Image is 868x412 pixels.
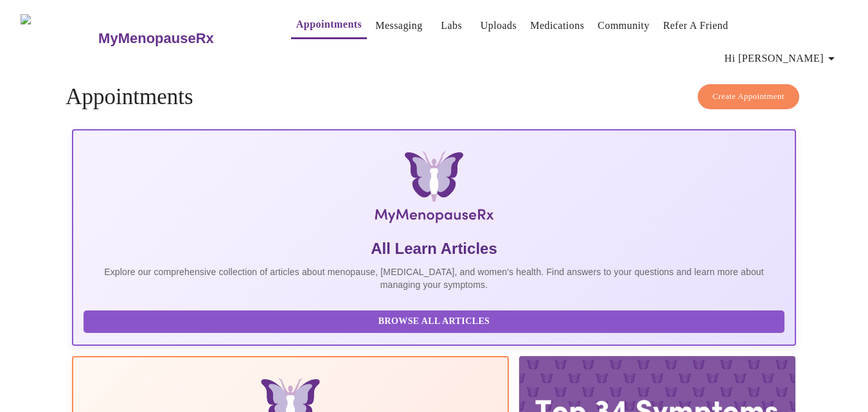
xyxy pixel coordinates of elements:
[598,17,650,35] a: Community
[97,16,265,61] a: MyMenopauseRx
[84,315,788,326] a: Browse All Articles
[720,46,844,71] button: Hi [PERSON_NAME]
[98,30,214,47] h3: MyMenopauseRx
[431,13,472,39] button: Labs
[84,310,784,333] button: Browse All Articles
[192,151,675,228] img: MyMenopauseRx Logo
[84,265,784,291] p: Explore our comprehensive collection of articles about menopause, [MEDICAL_DATA], and women's hea...
[530,17,584,35] a: Medications
[66,84,802,110] h4: Appointments
[592,13,655,39] button: Community
[441,17,462,35] a: Labs
[663,17,729,35] a: Refer a Friend
[96,314,772,330] span: Browse All Articles
[525,13,589,39] button: Medications
[713,89,784,104] span: Create Appointment
[21,14,97,62] img: MyMenopauseRx Logo
[658,13,734,39] button: Refer a Friend
[296,15,362,33] a: Appointments
[698,84,799,109] button: Create Appointment
[375,17,422,35] a: Messaging
[291,12,367,39] button: Appointments
[475,13,522,39] button: Uploads
[481,17,517,35] a: Uploads
[84,238,784,259] h5: All Learn Articles
[725,49,839,67] span: Hi [PERSON_NAME]
[370,13,427,39] button: Messaging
